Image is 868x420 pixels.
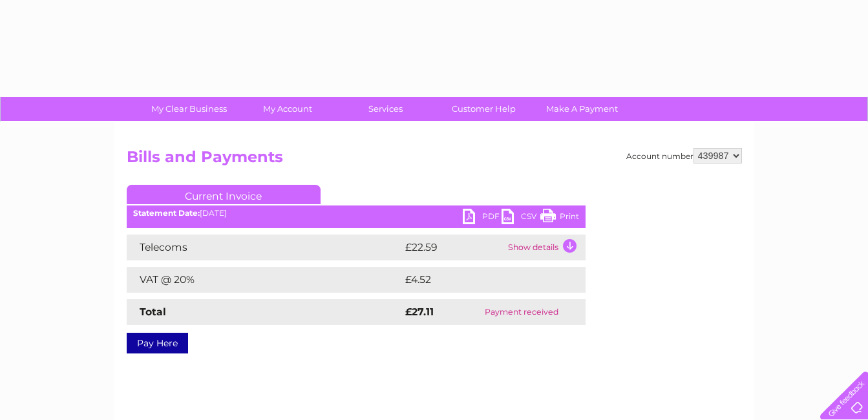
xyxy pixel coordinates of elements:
[136,97,242,121] a: My Clear Business
[127,235,402,260] td: Telecoms
[332,97,439,121] a: Services
[626,148,742,163] div: Account number
[127,267,402,293] td: VAT @ 20%
[234,97,341,121] a: My Account
[127,209,586,218] div: [DATE]
[529,97,635,121] a: Make A Payment
[430,97,537,121] a: Customer Help
[402,235,505,260] td: £22.59
[458,299,586,325] td: Payment received
[127,148,742,173] h2: Bills and Payments
[463,209,502,227] a: PDF
[127,333,188,353] a: Pay Here
[402,267,555,293] td: £4.52
[505,235,586,260] td: Show details
[502,209,540,227] a: CSV
[540,209,579,227] a: Print
[133,208,200,218] b: Statement Date:
[127,185,321,204] a: Current Invoice
[140,306,166,318] strong: Total
[405,306,434,318] strong: £27.11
